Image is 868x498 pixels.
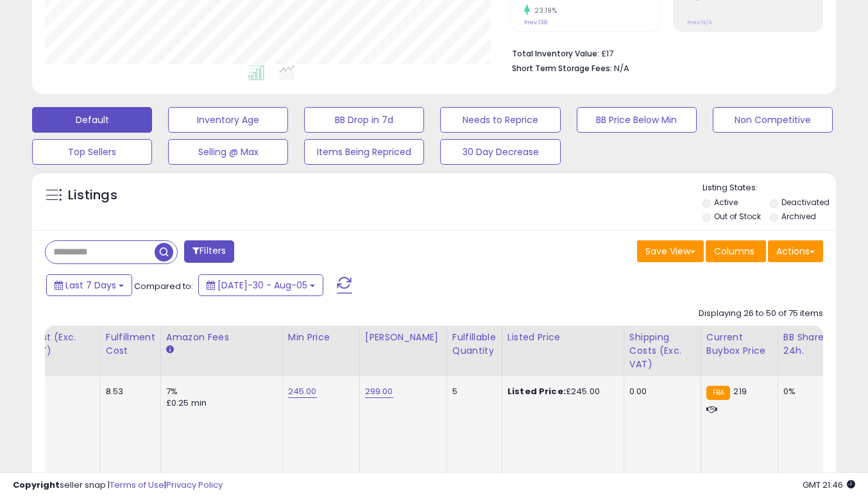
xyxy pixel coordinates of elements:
[106,331,155,358] div: Fulfillment Cost
[166,397,273,409] div: £0.25 min
[65,279,116,292] span: Last 7 Days
[452,386,492,397] div: 5
[166,386,273,397] div: 7%
[13,479,223,492] div: seller snap | |
[687,19,712,26] small: Prev: N/A
[733,385,746,397] span: 219
[32,107,152,133] button: Default
[217,279,307,292] span: [DATE]-30 - Aug-05
[32,139,152,165] button: Top Sellers
[713,107,833,133] button: Non Competitive
[512,45,813,60] li: £17
[106,386,151,397] div: 8.53
[783,331,830,358] div: BB Share 24h.
[166,331,277,344] div: Amazon Fees
[781,197,830,208] label: Deactivated
[288,331,354,344] div: Min Price
[507,331,618,344] div: Listed Price
[706,240,766,262] button: Columns
[803,479,855,491] span: 2025-08-13 21:46 GMT
[714,245,754,258] span: Columns
[512,48,599,59] b: Total Inventory Value:
[68,187,117,204] h5: Listings
[166,479,223,491] a: Privacy Policy
[507,385,566,397] b: Listed Price:
[714,197,738,208] label: Active
[198,274,323,296] button: [DATE]-30 - Aug-05
[440,107,560,133] button: Needs to Reprice
[288,385,317,398] a: 245.00
[304,107,424,133] button: BB Drop in 7d
[629,386,691,397] div: 0.00
[304,139,424,165] button: Items Being Repriced
[168,139,288,165] button: Selling @ Max
[46,274,132,296] button: Last 7 Days
[166,344,174,356] small: Amazon Fees.
[702,182,836,194] p: Listing States:
[365,331,441,344] div: [PERSON_NAME]
[637,240,704,262] button: Save View
[768,240,823,262] button: Actions
[452,331,497,358] div: Fulfillable Quantity
[699,308,823,320] div: Displaying 26 to 50 of 75 items
[512,63,612,74] b: Short Term Storage Fees:
[783,386,826,397] div: 0%
[440,139,560,165] button: 30 Day Decrease
[577,107,697,133] button: BB Price Below Min
[507,386,614,397] div: £245.00
[110,479,164,491] a: Terms of Use
[365,385,393,398] a: 299.00
[714,211,761,222] label: Out of Stock
[781,211,816,222] label: Archived
[530,6,557,15] small: 23.19%
[524,19,547,26] small: Prev: 138
[184,240,234,263] button: Filters
[706,331,772,358] div: Current Buybox Price
[614,62,629,74] span: N/A
[168,107,288,133] button: Inventory Age
[29,331,95,358] div: Cost (Exc. VAT)
[13,479,60,491] strong: Copyright
[629,331,695,371] div: Shipping Costs (Exc. VAT)
[134,280,193,292] span: Compared to:
[706,386,730,400] small: FBA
